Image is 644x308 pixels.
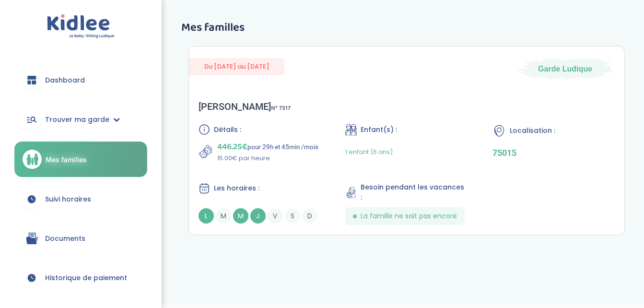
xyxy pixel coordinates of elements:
span: J [250,208,266,224]
span: D [302,208,317,224]
div: [PERSON_NAME] [199,101,291,112]
h3: Mes familles [181,22,632,34]
span: 1 enfant (6 ans) [345,147,393,156]
span: Suivi horaires [45,194,91,204]
a: Documents [14,221,147,256]
span: Besoin pendant les vacances : [361,182,468,202]
span: Localisation : [510,126,555,136]
span: Dashboard [45,75,85,85]
p: pour 29h et 45min /mois [217,140,318,154]
span: L [199,208,214,224]
a: Mes familles [14,142,147,177]
span: Les horaires : [214,183,259,193]
span: M [216,208,231,224]
p: 15.00€ par heure [217,154,318,163]
span: Historique de paiement [45,273,127,283]
span: La famille ne sait pas encore [361,211,457,221]
span: Trouver ma garde [45,115,109,125]
span: M [233,208,248,224]
p: 75015 [492,148,615,158]
span: 446.25€ [217,140,247,154]
span: Garde Ludique [538,64,592,74]
a: Historique de paiement [14,261,147,295]
span: Du [DATE] au [DATE] [189,58,284,75]
span: N° 7317 [271,103,291,113]
a: Dashboard [14,63,147,97]
img: logo.svg [47,14,115,39]
a: Suivi horaires [14,182,147,216]
a: Trouver ma garde [14,102,147,137]
span: Documents [45,234,85,244]
span: Mes familles [46,154,87,165]
span: S [285,208,300,224]
span: Détails : [214,125,241,135]
span: V [268,208,283,224]
span: Enfant(s) : [361,125,397,135]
